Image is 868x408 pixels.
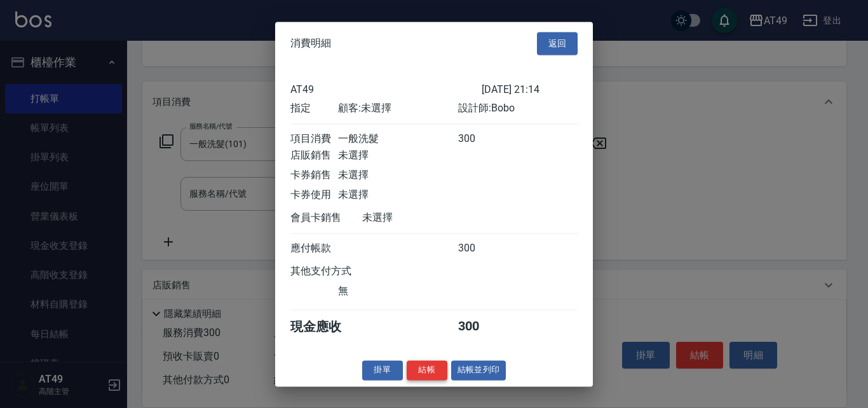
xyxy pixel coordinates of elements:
div: 其他支付方式 [290,265,386,278]
div: 未選擇 [338,169,458,182]
button: 掛單 [362,360,403,380]
button: 結帳 [407,360,447,380]
span: 消費明細 [290,37,331,50]
div: 會員卡銷售 [290,211,362,225]
div: 現金應收 [290,318,362,335]
div: 顧客: 未選擇 [338,102,458,115]
div: 一般洗髮 [338,132,458,146]
div: 卡券使用 [290,188,338,202]
div: 設計師: Bobo [458,102,578,115]
div: 卡券銷售 [290,169,338,182]
div: 項目消費 [290,132,338,146]
div: 未選擇 [338,188,458,202]
div: 300 [458,318,506,335]
div: 指定 [290,102,338,115]
div: 應付帳款 [290,242,338,255]
div: [DATE] 21:14 [482,83,578,95]
button: 結帳並列印 [451,360,506,380]
button: 返回 [537,32,578,55]
div: 未選擇 [338,149,458,162]
div: 無 [338,285,458,298]
div: 店販銷售 [290,149,338,162]
div: AT49 [290,83,482,95]
div: 300 [458,132,506,146]
div: 300 [458,242,506,255]
div: 未選擇 [362,211,482,225]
